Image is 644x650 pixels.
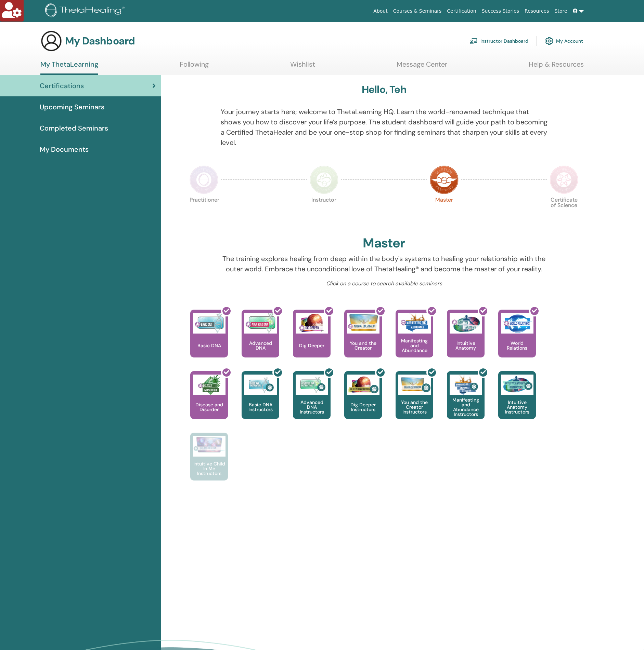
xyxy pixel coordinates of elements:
[501,375,533,395] img: Intuitive Anatomy Instructors
[430,165,459,194] img: Master
[545,33,583,49] a: My Account
[447,371,485,433] a: Manifesting and Abundance Instructors Manifesting and Abundance Instructors
[221,107,548,148] p: Your journey starts here; welcome to ThetaLearning HQ. Learn the world-renowned technique that sh...
[40,60,98,75] a: My ThetaLearning
[190,461,228,476] p: Intuitive Child In Me Instructors
[242,341,279,350] p: Advanced DNA
[193,313,226,334] img: Basic DNA
[498,310,536,371] a: World Relations World Relations
[390,5,445,17] a: Courses & Seminars
[310,197,338,226] p: Instructor
[296,343,327,348] p: Dig Deeper
[479,5,522,17] a: Success Stories
[450,313,482,334] img: Intuitive Anatomy
[498,371,536,433] a: Intuitive Anatomy Instructors Intuitive Anatomy Instructors
[221,254,548,274] p: The training explores healing from deep within the body's systems to healing your relationship wi...
[40,144,89,154] span: My Documents
[290,60,315,73] a: Wishlist
[293,371,331,433] a: Advanced DNA Instructors Advanced DNA Instructors
[362,83,407,96] h3: Hello, Teh
[550,197,578,226] p: Certificate of Science
[242,402,279,412] p: Basic DNA Instructors
[344,310,382,371] a: You and the Creator You and the Creator
[447,397,485,417] p: Manifesting and Abundance Instructors
[444,5,479,17] a: Certification
[40,123,108,133] span: Completed Seminars
[296,375,328,395] img: Advanced DNA Instructors
[398,313,431,334] img: Manifesting and Abundance
[190,197,218,226] p: Practitioner
[190,371,228,433] a: Disease and Disorder Disease and Disorder
[190,165,218,194] img: Practitioner
[193,436,226,453] img: Intuitive Child In Me Instructors
[522,5,552,17] a: Resources
[363,235,405,251] h2: Master
[396,338,433,353] p: Manifesting and Abundance
[293,400,331,414] p: Advanced DNA Instructors
[40,81,84,91] span: Certifications
[550,165,578,194] img: Certificate of Science
[347,375,379,395] img: Dig Deeper Instructors
[545,35,553,47] img: cog.svg
[396,400,433,414] p: You and the Creator Instructors
[397,60,447,73] a: Message Center
[242,371,279,433] a: Basic DNA Instructors Basic DNA Instructors
[40,102,104,112] span: Upcoming Seminars
[552,5,570,17] a: Store
[396,371,433,433] a: You and the Creator Instructors You and the Creator Instructors
[296,313,328,334] img: Dig Deeper
[65,35,135,47] h3: My Dashboard
[498,400,536,414] p: Intuitive Anatomy Instructors
[450,375,482,395] img: Manifesting and Abundance Instructors
[447,310,485,371] a: Intuitive Anatomy Intuitive Anatomy
[501,313,533,334] img: World Relations
[344,402,382,412] p: Dig Deeper Instructors
[430,197,459,226] p: Master
[347,313,379,332] img: You and the Creator
[244,375,277,395] img: Basic DNA Instructors
[193,375,226,395] img: Disease and Disorder
[529,60,584,73] a: Help & Resources
[310,165,338,194] img: Instructor
[396,310,433,371] a: Manifesting and Abundance Manifesting and Abundance
[344,341,382,350] p: You and the Creator
[293,310,331,371] a: Dig Deeper Dig Deeper
[180,60,209,73] a: Following
[190,402,228,412] p: Disease and Disorder
[242,310,279,371] a: Advanced DNA Advanced DNA
[469,33,528,49] a: Instructor Dashboard
[447,341,485,350] p: Intuitive Anatomy
[498,341,536,350] p: World Relations
[40,30,62,52] img: generic-user-icon.jpg
[221,280,548,288] p: Click on a course to search available seminars
[469,38,478,44] img: chalkboard-teacher.svg
[190,433,228,494] a: Intuitive Child In Me Instructors Intuitive Child In Me Instructors
[190,310,228,371] a: Basic DNA Basic DNA
[244,313,277,334] img: Advanced DNA
[398,375,431,395] img: You and the Creator Instructors
[45,3,127,19] img: logo.png
[371,5,390,17] a: About
[344,371,382,433] a: Dig Deeper Instructors Dig Deeper Instructors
